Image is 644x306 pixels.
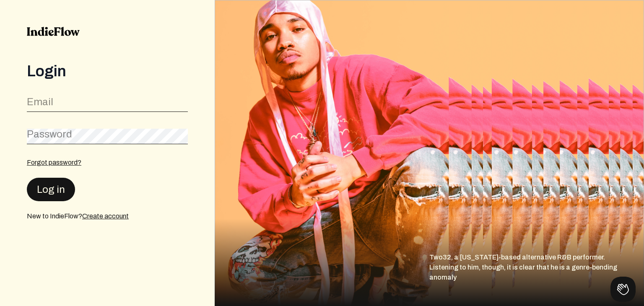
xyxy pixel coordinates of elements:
[610,277,636,302] iframe: Toggle Customer Support
[27,178,75,201] button: Log in
[27,95,53,109] label: Email
[27,159,81,166] a: Forgot password?
[429,252,644,306] div: Two32, a [US_STATE]-based alternative R&B performer. Listening to him, though, it is clear that h...
[27,63,188,80] div: Login
[27,127,72,141] label: Password
[82,213,129,220] a: Create account
[27,211,188,221] div: New to IndieFlow?
[27,27,80,36] img: indieflow-logo-black.svg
